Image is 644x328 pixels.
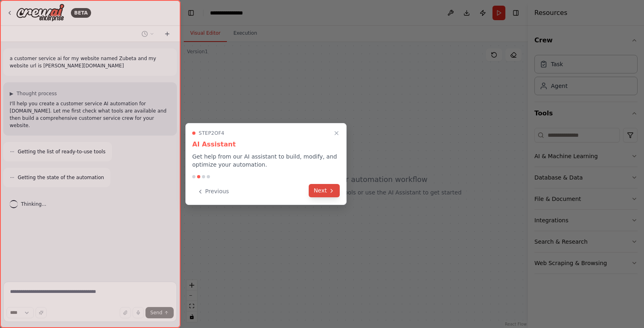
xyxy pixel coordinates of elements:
span: Step 2 of 4 [199,130,224,136]
button: Previous [192,185,234,198]
h3: AI Assistant [192,140,340,149]
button: Next [309,184,340,197]
button: Close walkthrough [332,128,341,138]
p: Get help from our AI assistant to build, modify, and optimize your automation. [192,153,340,169]
button: Hide left sidebar [185,7,197,19]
